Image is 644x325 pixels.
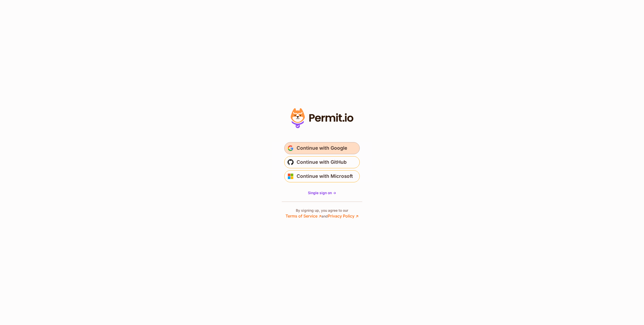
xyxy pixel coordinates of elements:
a: Single sign on -> [308,190,336,195]
button: Continue with Microsoft [284,170,360,182]
a: Privacy Policy ↗ [328,213,358,219]
span: Continue with GitHub [297,158,347,166]
p: By signing up, you agree to our and [286,208,358,219]
button: Continue with Google [284,142,360,154]
span: Single sign on -> [308,191,336,195]
span: Continue with Microsoft [297,172,353,180]
button: Continue with GitHub [284,156,360,168]
span: Continue with Google [297,144,347,152]
a: Terms of Service ↗ [286,213,321,219]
